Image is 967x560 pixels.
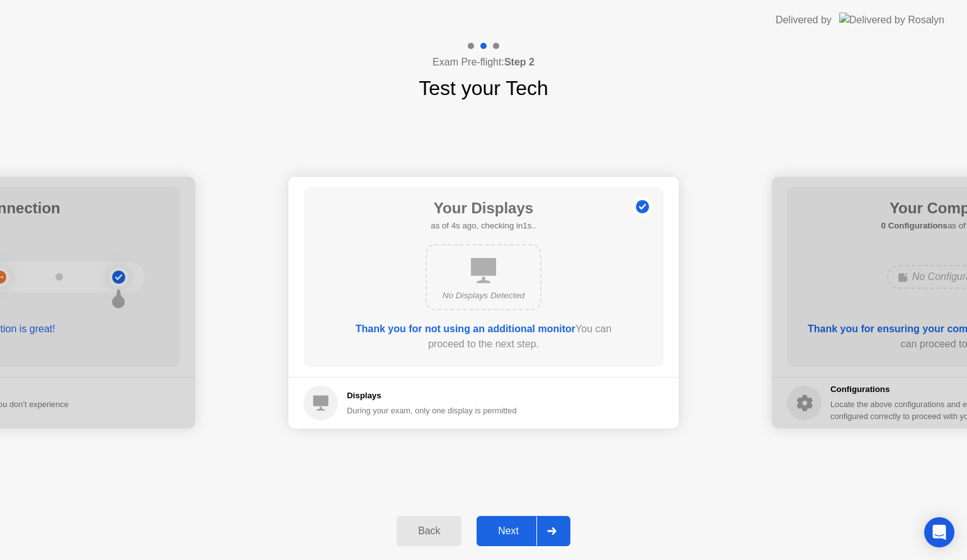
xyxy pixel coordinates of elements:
[480,525,536,537] div: Next
[504,57,534,67] b: Step 2
[924,517,954,547] div: Open Intercom Messenger
[839,13,944,27] img: Delivered by Rosalyn
[347,405,517,417] div: During your exam, only one display is permitted
[433,55,534,70] h4: Exam Pre-flight:
[776,13,832,28] div: Delivered by
[356,323,575,334] b: Thank you for not using an additional monitor
[431,197,536,220] h1: Your Displays
[400,525,458,537] div: Back
[437,289,530,302] div: No Displays Detected
[419,73,548,103] h1: Test your Tech
[339,322,628,352] div: You can proceed to the next step.
[477,516,570,546] button: Next
[397,516,461,546] button: Back
[431,220,536,232] h5: as of 4s ago, checking in1s..
[347,389,517,402] h5: Displays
